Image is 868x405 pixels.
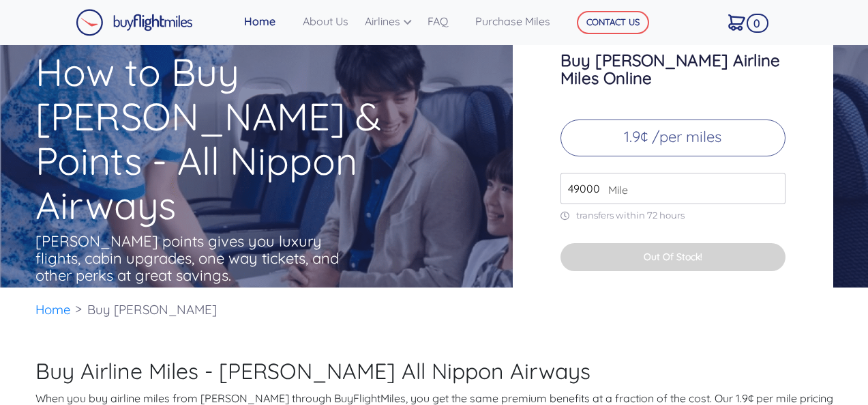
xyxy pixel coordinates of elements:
[35,358,833,384] h2: Buy Airline Miles - [PERSON_NAME] All Nippon Airways
[470,8,556,35] a: Purchase Miles
[560,210,785,221] p: transfers within 72 hours
[577,11,649,34] button: CONTACT US
[80,288,224,332] li: Buy [PERSON_NAME]
[723,8,764,36] a: 0
[359,8,422,35] a: Airlines
[35,50,460,227] h1: How to Buy [PERSON_NAME] & Points - All Nippon Airways
[35,301,71,318] a: Home
[35,233,342,284] p: [PERSON_NAME] points gives you luxury flights, cabin upgrades, one way tickets, and other perks a...
[297,8,359,35] a: About Us
[601,182,628,198] span: Mile
[239,8,297,35] a: Home
[560,51,785,87] h3: Buy [PERSON_NAME] Airline Miles Online
[422,8,470,35] a: FAQ
[560,243,785,271] button: Out Of Stock!
[560,120,785,156] p: 1.9¢ /per miles
[747,14,768,33] span: 0
[76,9,193,36] img: Buy Flight Miles Logo
[76,5,193,40] a: Buy Flight Miles Logo
[728,14,745,31] img: Cart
